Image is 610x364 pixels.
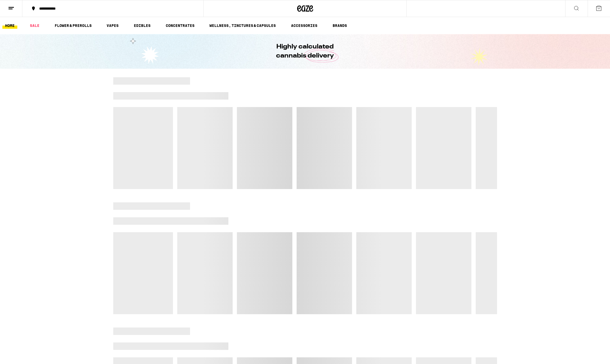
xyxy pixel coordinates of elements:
[163,22,197,29] a: CONCENTRATES
[2,22,17,29] a: HOME
[288,22,320,29] a: ACCESSORIES
[207,22,278,29] a: WELLNESS, TINCTURES & CAPSULES
[330,22,350,29] a: BRANDS
[27,22,42,29] a: SALE
[261,42,349,60] h1: Highly calculated cannabis delivery
[104,22,121,29] a: VAPES
[52,22,94,29] a: FLOWER & PREROLLS
[131,22,153,29] a: EDIBLES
